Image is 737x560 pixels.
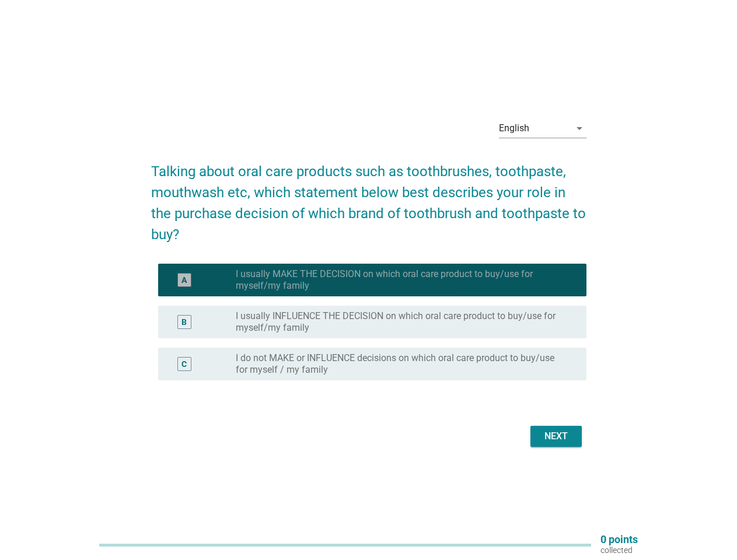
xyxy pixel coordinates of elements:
div: Next [540,429,572,443]
div: English [499,123,529,134]
label: I usually MAKE THE DECISION on which oral care product to buy/use for myself/my family [236,268,568,292]
h2: Talking about oral care products such as toothbrushes, toothpaste, mouthwash etc, which statement... [151,149,586,245]
i: arrow_drop_down [572,121,586,135]
div: C [181,358,187,370]
label: I usually INFLUENCE THE DECISION on which oral care product to buy/use for myself/my family [236,310,568,334]
p: 0 points [600,534,638,545]
div: B [181,316,187,328]
button: Next [530,426,582,447]
p: collected [600,545,638,555]
label: I do not MAKE or INFLUENCE decisions on which oral care product to buy/use for myself / my family [236,352,568,376]
div: A [181,274,187,286]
